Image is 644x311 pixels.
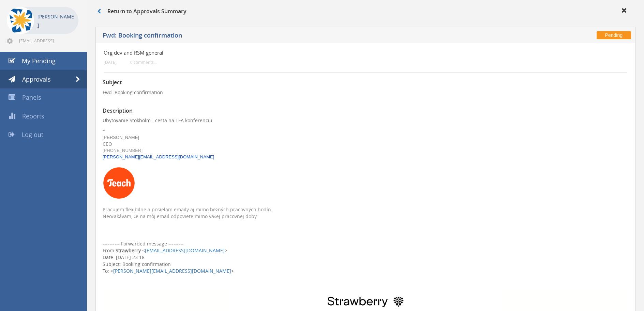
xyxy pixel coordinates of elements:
h3: Return to Approvals Summary [97,9,186,15]
font: [PERSON_NAME] [103,135,139,140]
span: < > [142,247,227,254]
font: Neočakávam, že na môj email odpoviete mimo vašej pracovnej doby. [103,213,258,220]
span: Approvals [22,75,51,83]
h4: Org dev and RSM general [104,50,540,56]
a: [PERSON_NAME][EMAIL_ADDRESS][DOMAIN_NAME] [113,268,231,274]
p: Fwd: Booking confirmation [103,89,628,96]
span: [EMAIL_ADDRESS][DOMAIN_NAME] [19,38,77,43]
small: 0 comments... [130,60,157,65]
span: My Pending [22,57,56,65]
h3: Subject [103,80,628,86]
h3: Description [103,108,628,114]
div: ---------- Forwarded message --------- From: Date: [DATE] 23:18 Subject: Booking confirmation To:... [103,240,628,274]
div: Ubytovanie Stokholm - cesta na TFA konferenciu [103,117,628,124]
a: [PERSON_NAME][EMAIL_ADDRESS][DOMAIN_NAME] [103,154,214,159]
img: AIorK4x0SfpFSGj8NedfJEvwwXnfnLQH_zBGPYxsIGW7-FAmZrX2j10LsE_OqVQOdgdTkFTOprBKd4U [103,167,135,199]
span: -- [103,128,106,133]
p: [PERSON_NAME] [38,12,75,29]
h5: Fwd: Booking confirmation [103,32,472,41]
span: Reports [22,112,44,120]
span: Pending [597,31,631,39]
a: [EMAIL_ADDRESS][DOMAIN_NAME] [145,247,225,254]
span: Panels [22,93,41,101]
font: Pracujem flexibilne a posielam emaily aj mimo bežných pracovných hodín. [103,206,272,213]
span: [PHONE_NUMBER] [103,148,143,153]
span: Log out [22,130,43,139]
font: CEO [103,141,112,147]
strong: Strawberry [116,247,141,254]
small: [DATE] [104,60,117,65]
